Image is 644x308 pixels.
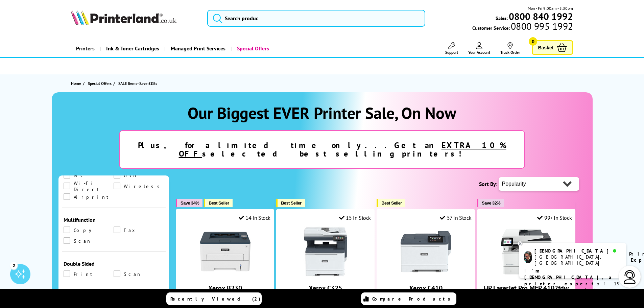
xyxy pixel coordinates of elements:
p: of 19 years! I can help you choose the right product [524,268,621,306]
span: Airprint [74,193,112,201]
img: user-headset-light.svg [623,270,637,284]
a: 0800 840 1992 [508,13,573,20]
div: 14 In Stock [239,214,270,221]
img: Xerox C325 [300,226,351,277]
a: Managed Print Services [164,40,231,57]
span: Mon - Fri 9:00am - 5:30pm [528,5,573,11]
img: Xerox B230 [200,226,251,277]
span: Sort By: [479,181,497,187]
span: Copy [74,227,96,234]
span: Special Offers [88,80,112,87]
span: Print [74,270,95,278]
div: 15 In Stock [339,214,371,221]
a: HP LaserJet Pro MFP 4102fdw [484,284,569,292]
span: Fax [124,227,137,234]
span: USB [124,172,136,179]
button: Best Seller [276,199,305,207]
div: 2 [10,262,18,269]
span: 0 [529,37,537,46]
a: Xerox C410 [409,284,443,292]
a: Compare Products [361,292,456,305]
a: Xerox B230 [208,284,242,292]
a: Xerox C410 [401,271,451,278]
a: Printerland Logo [71,10,199,26]
button: Save 34% [176,199,202,207]
span: Save 34% [181,200,199,206]
strong: Plus, for a limited time only...Get an selected best selling printers! [138,140,506,159]
button: Best Seller [204,199,233,207]
span: Scan [124,270,142,278]
span: Best Seller [209,200,229,206]
img: Printerland Logo [71,10,176,25]
u: EXTRA 10% OFF [179,140,506,159]
span: Recently Viewed (2) [170,296,261,302]
span: Save 32% [482,200,500,206]
span: Ink & Toner Cartridges [106,40,159,57]
span: Customer Service: [472,23,573,31]
div: [GEOGRAPHIC_DATA], [GEOGRAPHIC_DATA] [534,254,621,266]
span: Best Seller [381,200,402,206]
span: Best Seller [281,200,302,206]
b: I'm [DEMOGRAPHIC_DATA], a printer expert [524,268,614,287]
a: Home [71,80,83,87]
span: Compare Products [372,296,454,302]
a: Recently Viewed (2) [166,292,262,305]
span: Support [445,50,458,55]
input: Search produc [207,10,425,27]
a: Support [445,42,458,55]
span: Your Account [468,50,490,55]
a: Xerox C325 [309,284,342,292]
a: HP LaserJet Pro MFP 4102fdw [501,271,552,278]
span: SALE Items- Save £££s [118,81,157,86]
a: Xerox C325 [300,271,351,278]
div: Double Sided [64,260,164,267]
div: 57 In Stock [440,214,471,221]
div: 99+ In Stock [537,214,572,221]
a: Xerox B230 [200,271,251,278]
span: Wireless [124,183,163,190]
span: NFC [74,172,83,179]
div: Multifunction [64,216,164,223]
img: Xerox C410 [401,226,451,277]
b: 0800 840 1992 [509,10,573,23]
a: Track Order [500,42,520,55]
img: chris-livechat.png [524,251,532,263]
span: 0800 995 1992 [510,23,573,29]
span: Basket [538,43,553,52]
div: [DEMOGRAPHIC_DATA] [534,248,621,254]
button: Best Seller [377,199,405,207]
a: Special Offers [231,40,274,57]
span: Scan [74,237,92,245]
h1: Our Biggest EVER Printer Sale, On Now [58,102,586,123]
a: Your Account [468,42,490,55]
img: HP LaserJet Pro MFP 4102fdw [501,226,552,277]
span: Wi-Fi Direct [74,183,114,190]
span: Sales: [496,15,508,21]
a: Basket 0 [532,40,573,55]
a: Printers [71,40,100,57]
a: Special Offers [88,80,113,87]
a: Ink & Toner Cartridges [100,40,164,57]
button: Save 32% [477,199,504,207]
